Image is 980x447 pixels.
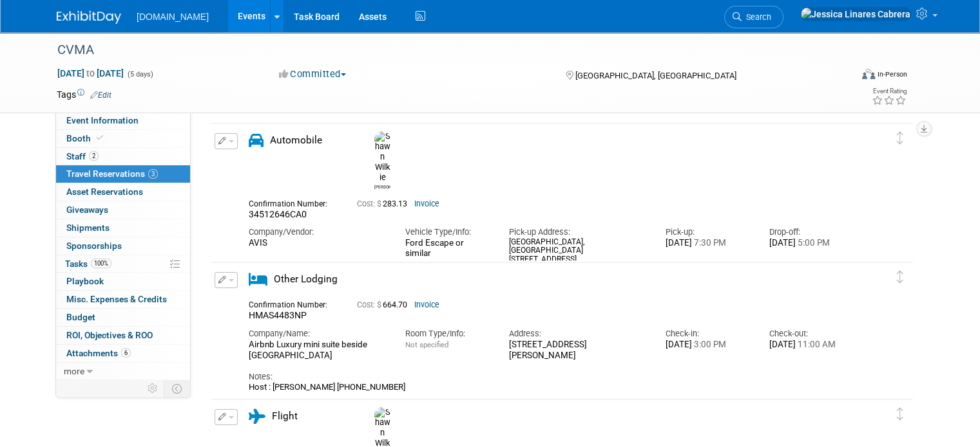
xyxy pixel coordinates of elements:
[164,380,191,397] td: Toggle Event Tabs
[89,151,99,161] span: 2
[53,39,835,62] div: CVMA
[405,238,490,259] div: Ford Escape or similar
[56,291,190,308] a: Misc. Expenses & Credits
[66,205,108,215] span: Giveaways
[769,328,854,340] div: Check-out:
[66,115,139,125] span: Event Information
[249,371,854,383] div: Notes:
[56,130,190,147] a: Booth
[371,131,394,190] div: Shawn Wilkie
[56,183,190,201] a: Asset Reservations
[270,134,322,146] span: Automobile
[249,382,854,392] div: Host : [PERSON_NAME] [PHONE_NUMBER]
[274,68,351,81] button: Committed
[897,132,903,145] i: Click and drag to move item
[66,169,158,179] span: Travel Reservations
[91,259,111,268] span: 100%
[66,151,99,161] span: Staff
[405,226,490,238] div: Vehicle Type/Info:
[249,133,264,148] i: Automobile
[249,296,338,310] div: Confirmation Number:
[66,241,122,251] span: Sponsorships
[56,255,190,273] a: Tasks100%
[65,259,111,269] span: Tasks
[249,328,385,340] div: Company/Name:
[782,67,907,86] div: Event Format
[56,273,190,290] a: Playbook
[877,69,907,79] div: In-Person
[56,219,190,237] a: Shipments
[414,199,439,208] a: Invoice
[796,238,830,248] span: 5:00 PM
[274,273,338,285] span: Other Lodging
[90,91,111,100] a: Edit
[249,196,338,209] div: Confirmation Number:
[56,148,190,165] a: Staff2
[405,340,448,349] span: Not specified
[357,300,383,309] span: Cost: $
[249,340,385,361] div: Airbnb Luxury mini suite beside [GEOGRAPHIC_DATA]
[56,237,190,255] a: Sponsorships
[575,71,736,80] span: [GEOGRAPHIC_DATA], [GEOGRAPHIC_DATA]
[121,348,131,358] span: 6
[97,134,103,141] i: Booth reservation complete
[56,165,190,183] a: Travel Reservations3
[56,112,190,129] a: Event Information
[897,408,903,421] i: Click and drag to move item
[249,238,385,249] div: AVIS
[742,12,771,22] span: Search
[357,300,412,309] span: 664.70
[84,68,97,78] span: to
[126,70,153,78] span: (5 days)
[249,310,307,320] span: HMAS4483NP
[57,11,121,24] img: ExhibitDay
[66,223,110,233] span: Shipments
[769,226,854,238] div: Drop-off:
[148,169,158,179] span: 3
[769,238,854,249] div: [DATE]
[374,131,390,183] img: Shawn Wilkie
[666,328,751,340] div: Check-in:
[66,276,104,286] span: Playbook
[357,199,383,208] span: Cost: $
[509,340,646,361] div: [STREET_ADDRESS][PERSON_NAME]
[64,366,84,376] span: more
[769,340,854,351] div: [DATE]
[796,340,836,349] span: 11:00 AM
[509,226,646,238] div: Pick-up Address:
[66,330,153,340] span: ROI, Objectives & ROO
[66,294,167,304] span: Misc. Expenses & Credits
[137,12,209,22] span: [DOMAIN_NAME]
[56,309,190,326] a: Budget
[249,409,265,424] i: Flight
[414,300,439,309] a: Invoice
[405,328,490,340] div: Room Type/Info:
[666,238,751,249] div: [DATE]
[509,238,646,289] div: [GEOGRAPHIC_DATA],[GEOGRAPHIC_DATA] [STREET_ADDRESS] [PERSON_NAME], BC V8L 5V4 CA [PHONE_NUMBER] ...
[142,380,164,397] td: Personalize Event Tab Strip
[249,226,385,238] div: Company/Vendor:
[872,88,907,95] div: Event Rating
[800,7,911,21] img: Jessica Linares Cabrera
[272,410,298,422] span: Flight
[57,68,124,79] span: [DATE] [DATE]
[56,327,190,344] a: ROI, Objectives & ROO
[666,340,751,351] div: [DATE]
[56,363,190,380] a: more
[666,226,751,238] div: Pick-up:
[509,328,646,340] div: Address:
[66,133,106,143] span: Booth
[57,88,111,101] td: Tags
[692,238,726,248] span: 7:30 PM
[862,69,875,79] img: Format-Inperson.png
[692,340,726,349] span: 3:00 PM
[249,209,307,219] span: 34512646CA0
[66,348,131,358] span: Attachments
[66,312,95,322] span: Budget
[66,187,143,197] span: Asset Reservations
[357,199,412,208] span: 283.13
[56,345,190,362] a: Attachments6
[249,272,267,287] i: Other Lodging
[897,271,903,284] i: Click and drag to move item
[374,183,390,190] div: Shawn Wilkie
